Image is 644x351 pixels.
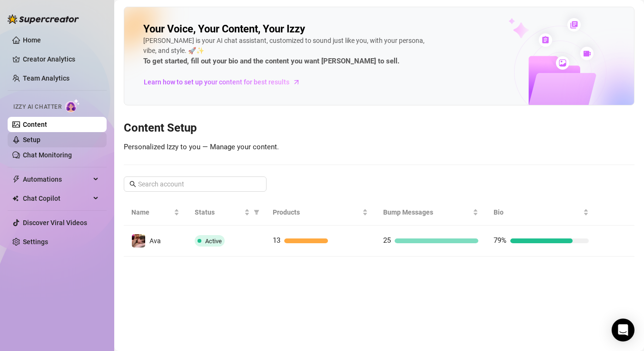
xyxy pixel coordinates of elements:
[144,77,289,87] span: Learn how to set up your content for best results
[254,209,259,215] span: filter
[486,199,596,226] th: Bio
[124,121,634,136] h3: Content Setup
[187,199,266,226] th: Status
[12,195,19,202] img: Chat Copilot
[612,319,634,341] div: Open Intercom Messenger
[494,236,506,245] span: 79%
[23,219,87,227] a: Discover Viral Videos
[23,74,69,82] a: Team Analytics
[143,22,305,36] h2: Your Voice, Your Content, Your Izzy
[273,207,360,217] span: Products
[252,205,261,219] span: filter
[376,199,486,226] th: Bump Messages
[132,234,145,248] img: Ava
[12,175,20,183] span: thunderbolt
[23,136,40,144] a: Setup
[205,237,222,245] span: Active
[143,74,307,90] a: Learn how to set up your content for best results
[23,151,72,159] a: Chat Monitoring
[273,236,280,245] span: 13
[131,207,172,217] span: Name
[143,36,429,67] div: [PERSON_NAME] is your AI chat assistant, customized to sound just like you, with your persona, vi...
[124,143,279,151] span: Personalized Izzy to you — Manage your content.
[494,207,581,217] span: Bio
[23,52,99,67] a: Creator Analytics
[23,238,48,246] a: Settings
[124,199,187,226] th: Name
[149,237,161,245] span: Ava
[383,236,391,245] span: 25
[129,181,136,187] span: search
[8,14,79,24] img: logo-BBDzfeDw.svg
[143,57,399,65] strong: To get started, fill out your bio and the content you want [PERSON_NAME] to sell.
[65,99,80,113] img: AI Chatter
[138,179,253,189] input: Search account
[383,207,471,217] span: Bump Messages
[23,191,90,206] span: Chat Copilot
[23,172,90,187] span: Automations
[486,8,634,105] img: ai-chatter-content-library-cLFOSyPT.png
[195,207,243,217] span: Status
[292,77,301,87] span: arrow-right
[265,199,376,226] th: Products
[13,103,61,112] span: Izzy AI Chatter
[23,36,41,44] a: Home
[23,121,47,128] a: Content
